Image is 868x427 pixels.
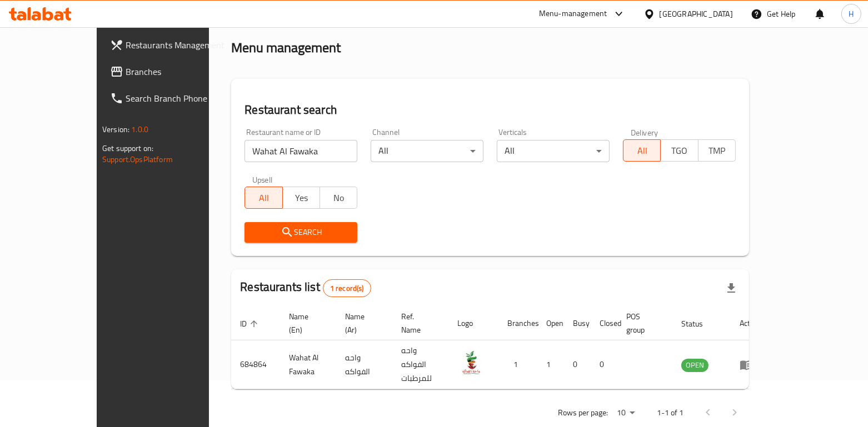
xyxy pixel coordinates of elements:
[336,340,392,389] td: واحه الفواكه
[591,307,617,340] th: Closed
[612,405,639,421] div: Rows per page:
[740,358,760,371] div: Menu
[371,140,483,162] div: All
[323,283,371,294] span: 1 record(s)
[323,279,371,297] div: Total records count
[345,310,379,336] span: Name (Ar)
[126,92,233,105] span: Search Branch Phone
[537,340,564,389] td: 1
[498,340,537,389] td: 1
[681,359,709,371] span: OPEN
[731,307,769,340] th: Action
[660,139,698,162] button: TGO
[102,122,129,137] span: Version:
[626,310,659,336] span: POS group
[240,317,261,330] span: ID
[703,143,731,159] span: TMP
[558,406,608,420] p: Rows per page:
[245,102,736,118] h2: Restaurant search
[457,349,485,376] img: Wahat Al Fawaka
[231,39,341,57] h2: Menu management
[231,340,280,389] td: 684864
[102,152,173,167] a: Support.OpsPlatform
[448,307,498,340] th: Logo
[681,317,717,330] span: Status
[289,310,323,336] span: Name (En)
[131,122,148,137] span: 1.0.0
[252,175,273,183] label: Upsell
[126,65,233,78] span: Branches
[539,7,607,21] div: Menu-management
[253,225,348,239] span: Search
[849,8,854,20] span: H
[660,8,733,20] div: [GEOGRAPHIC_DATA]
[657,406,684,420] p: 1-1 of 1
[250,190,278,206] span: All
[498,307,537,340] th: Branches
[245,222,357,243] button: Search
[401,310,435,336] span: Ref. Name
[628,143,656,159] span: All
[591,340,617,389] td: 0
[245,187,282,209] button: All
[631,128,659,136] label: Delivery
[564,340,591,389] td: 0
[497,140,610,162] div: All
[240,279,371,297] h2: Restaurants list
[537,307,564,340] th: Open
[392,340,448,389] td: واحه الفواكه للمرطبات
[101,85,242,112] a: Search Branch Phone
[245,140,357,162] input: Search for restaurant name or ID..
[102,141,153,155] span: Get support on:
[101,32,242,58] a: Restaurants Management
[564,307,591,340] th: Busy
[320,187,357,209] button: No
[325,190,353,206] span: No
[126,38,233,52] span: Restaurants Management
[623,139,661,162] button: All
[231,307,769,389] table: enhanced table
[101,58,242,85] a: Branches
[287,190,316,206] span: Yes
[280,340,336,389] td: Wahat Al Fawaka
[698,139,736,162] button: TMP
[665,143,694,159] span: TGO
[282,187,320,209] button: Yes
